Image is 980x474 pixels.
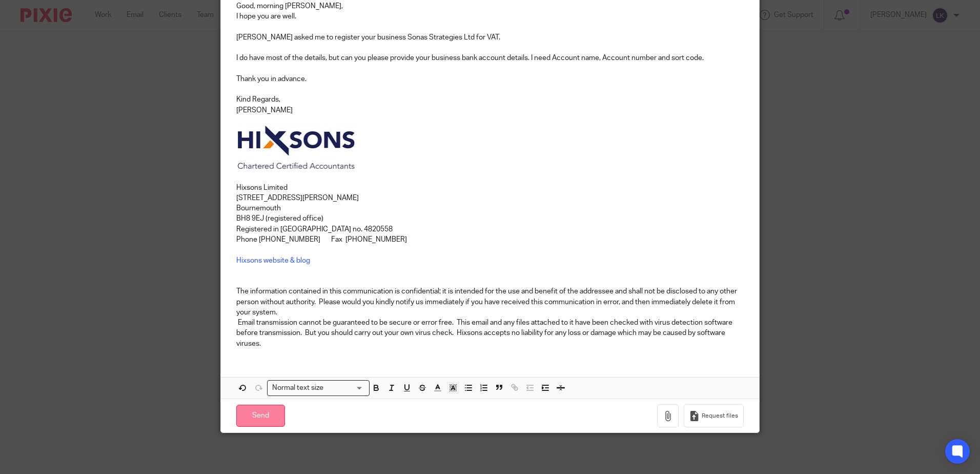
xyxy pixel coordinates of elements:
[236,257,310,264] a: Hixsons website & blog
[684,404,743,427] button: Request files
[236,32,744,43] p: [PERSON_NAME] asked me to register your business Sonas Strategies Ltd for VAT.
[702,412,738,420] span: Request files
[236,115,744,349] p: Hixsons Limited [STREET_ADDRESS][PERSON_NAME] Bournemouth BH8 9EJ (registered office) Registered ...
[236,53,744,63] p: I do have most of the details, but can you please provide your business bank account details. I n...
[236,74,744,84] p: Thank you in advance.
[236,1,744,11] p: Good, morning [PERSON_NAME],
[238,126,355,169] img: Image
[236,105,744,115] p: [PERSON_NAME]
[236,11,744,22] p: I hope you are well.
[270,383,325,393] span: Normal text size
[236,405,285,427] input: Send
[236,94,744,105] p: Kind Regards,
[267,380,370,396] div: Search for option
[326,383,363,393] input: Search for option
